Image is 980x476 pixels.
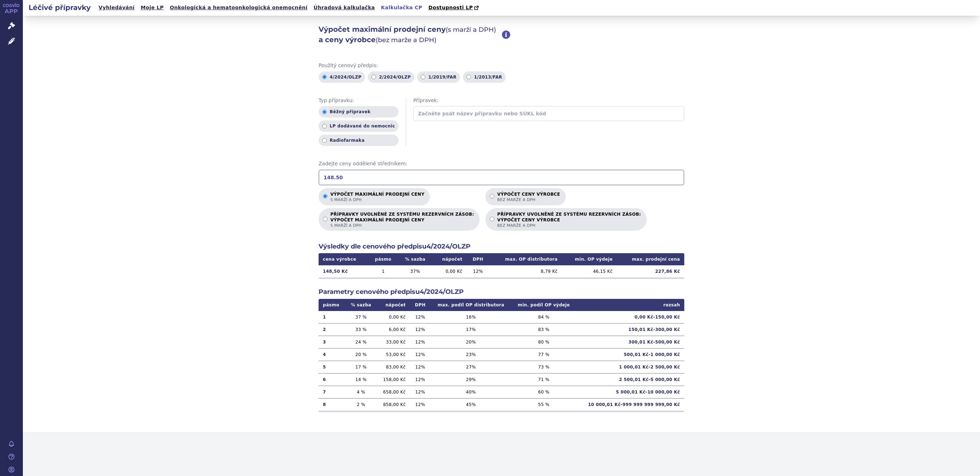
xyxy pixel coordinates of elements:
th: % sazba [345,299,376,311]
input: 4/2024/OLZP [322,75,327,79]
td: 12 % [410,311,431,324]
span: (bez marže a DPH) [376,36,436,44]
td: 37 % [398,265,432,277]
th: DPH [467,253,490,265]
td: 0,00 Kč - 150,00 Kč [576,311,684,324]
td: 4 % [345,386,376,398]
td: 73 % [511,361,576,373]
span: s marží a DPH [330,223,474,228]
th: nápočet [376,299,410,311]
th: DPH [410,299,431,311]
td: 14 % [345,373,376,386]
label: 1/2013/FAR [463,71,506,83]
th: pásmo [368,253,398,265]
td: 7 [319,386,345,398]
td: 20 % [345,348,376,361]
label: 2/2024/OLZP [368,71,414,83]
td: 6,00 Kč [376,323,410,336]
input: Zadejte ceny oddělené středníkem [319,170,684,185]
a: Vyhledávání [96,3,137,12]
input: 1/2019/FAR [421,75,425,79]
th: cena výrobce [319,253,368,265]
span: (s marží a DPH) [446,26,496,34]
input: Výpočet maximální prodejní cenys marží a DPH [323,194,327,199]
th: max. podíl OP distributora [430,299,511,311]
td: 658,00 Kč [376,386,410,398]
label: 1/2019/FAR [417,71,460,83]
td: 84 % [511,311,576,324]
td: 227,86 Kč [617,265,684,277]
input: Radiofarmaka [322,138,327,143]
th: % sazba [398,253,432,265]
td: 5 [319,361,345,373]
td: 0,00 Kč [376,311,410,324]
input: 2/2024/OLZP [371,75,376,79]
td: 300,01 Kč - 500,00 Kč [576,336,684,348]
td: 12 % [410,398,431,411]
td: 148,50 Kč [319,265,368,277]
h2: Výpočet maximální prodejní ceny a ceny výrobce [319,24,502,45]
td: 80 % [511,336,576,348]
a: Onkologická a hematoonkologická onemocnění [167,3,310,12]
td: 12 % [410,336,431,348]
td: 12 % [410,373,431,386]
td: 83,00 Kč [376,361,410,373]
td: 150,01 Kč - 300,00 Kč [576,323,684,336]
td: 40 % [430,386,511,398]
label: LP dodávané do nemocnic [319,120,399,132]
th: rozsah [576,299,684,311]
td: 2 500,01 Kč - 5 000,00 Kč [576,373,684,386]
td: 1 [319,311,345,324]
td: 12 % [410,361,431,373]
td: 24 % [345,336,376,348]
td: 5 000,01 Kč - 10 000,00 Kč [576,386,684,398]
td: 12 % [410,323,431,336]
td: 858,00 Kč [376,398,410,411]
span: Použitý cenový předpis: [319,62,684,69]
td: 6 [319,373,345,386]
strong: VÝPOČET MAXIMÁLNÍ PRODEJNÍ CENY [330,217,474,223]
td: 33,00 Kč [376,336,410,348]
td: 20 % [430,336,511,348]
td: 10 000,01 Kč - 999 999 999 999,00 Kč [576,398,684,411]
a: Dostupnosti LP [426,3,482,13]
td: 37 % [345,311,376,324]
td: 8 [319,398,345,411]
a: Kalkulačka CP [379,3,425,12]
td: 3 [319,336,345,348]
td: 158,00 Kč [376,373,410,386]
td: 4 [319,348,345,361]
input: 1/2013/FAR [466,75,471,79]
th: max. prodejní cena [617,253,684,265]
th: min. OP výdeje [562,253,617,265]
td: 46,15 Kč [562,265,617,277]
p: PŘÍPRAVKY UVOLNĚNÉ ZE SYSTÉMU REZERVNÍCH ZÁSOB: [497,212,641,228]
th: nápočet [432,253,467,265]
td: 17 % [430,323,511,336]
td: 2 % [345,398,376,411]
input: PŘÍPRAVKY UVOLNĚNÉ ZE SYSTÉMU REZERVNÍCH ZÁSOB:VÝPOČET MAXIMÁLNÍ PRODEJNÍ CENYs marží a DPH [323,217,327,221]
td: 12 % [410,348,431,361]
td: 17 % [345,361,376,373]
span: s marží a DPH [330,197,424,202]
td: 45 % [430,398,511,411]
td: 12 % [410,386,431,398]
input: Začněte psát název přípravku nebo SÚKL kód [413,106,684,121]
th: min. podíl OP výdeje [511,299,576,311]
span: Přípravek: [413,97,684,104]
strong: VÝPOČET CENY VÝROBCE [497,217,641,223]
h2: Parametry cenového předpisu 4/2024/OLZP [319,287,684,296]
td: 27 % [430,361,511,373]
td: 1 [368,265,398,277]
td: 33 % [345,323,376,336]
span: Zadejte ceny oddělené středníkem: [319,160,684,167]
h2: Léčivé přípravky [23,2,96,12]
span: Dostupnosti LP [428,5,473,10]
h2: Výsledky dle cenového předpisu 4/2024/OLZP [319,242,684,251]
p: Výpočet ceny výrobce [497,192,560,202]
td: 500,01 Kč - 1 000,00 Kč [576,348,684,361]
a: Úhradová kalkulačka [311,3,377,12]
p: PŘÍPRAVKY UVOLNĚNÉ ZE SYSTÉMU REZERVNÍCH ZÁSOB: [330,212,474,228]
td: 16 % [430,311,511,324]
input: Výpočet ceny výrobcebez marže a DPH [490,194,494,199]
